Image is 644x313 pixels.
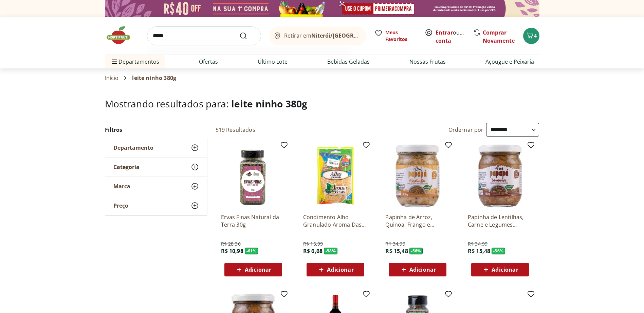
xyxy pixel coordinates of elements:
[303,241,323,247] span: R$ 15,99
[311,32,389,39] b: Niterói/[GEOGRAPHIC_DATA]
[448,126,484,133] label: Ordernar por
[385,247,408,255] span: R$ 15,48
[485,58,534,66] a: Açougue e Peixaria
[105,138,207,157] button: Departamento
[110,54,159,70] span: Departamentos
[436,28,466,45] span: ou
[258,58,288,66] a: Último Lote
[105,98,539,109] h1: Mostrando resultados para:
[105,158,207,176] button: Categoria
[389,263,446,276] button: Adicionar
[327,267,353,272] span: Adicionar
[303,213,368,228] a: Condimento Alho Granulado Aroma Das Ervas 80G
[471,263,529,276] button: Adicionar
[132,75,176,81] span: leite ninho 380g
[113,183,130,190] span: Marca
[231,97,308,110] span: leite ninho 380g
[385,29,417,43] span: Meus Favoritos
[303,144,368,208] img: Condimento Alho Granulado Aroma Das Ervas 80G
[105,123,207,137] h2: Filtros
[492,267,518,272] span: Adicionar
[245,248,258,254] span: - 61 %
[269,26,366,45] button: Retirar emNiterói/[GEOGRAPHIC_DATA]
[110,54,118,70] button: Menu
[324,248,337,254] span: - 58 %
[436,29,453,36] a: Entrar
[105,75,119,81] a: Início
[284,33,359,39] span: Retirar em
[221,213,286,228] a: Ervas Finas Natural da Terra 30g
[221,144,286,208] img: Ervas Finas Natural da Terra 30g
[374,29,417,43] a: Meus Favoritos
[221,241,241,247] span: R$ 28,36
[436,29,473,44] a: Criar conta
[385,213,450,228] a: Papinha de Arroz, Quinoa, Frango e Legumes Orgânica Papapa 180g
[105,196,207,215] button: Preço
[113,164,140,170] span: Categoria
[327,58,370,66] a: Bebidas Geladas
[105,25,139,45] img: Hortifruti
[239,32,256,40] button: Submit Search
[409,248,423,254] span: - 56 %
[199,58,218,66] a: Ofertas
[409,267,436,272] span: Adicionar
[523,28,539,44] button: Carrinho
[468,247,490,255] span: R$ 15,48
[468,241,487,247] span: R$ 34,99
[385,144,450,208] img: Papinha de Arroz, Quinoa, Frango e Legumes Orgânica Papapa 180g
[468,213,532,228] a: Papinha de Lentilhas, Carne e Legumes Orgânica Papapa 180g
[147,26,261,45] input: search
[105,177,207,196] button: Marca
[216,126,255,133] h2: 519 Resultados
[303,247,323,255] span: R$ 6,68
[245,267,271,272] span: Adicionar
[534,33,537,39] span: 4
[468,144,532,208] img: Papinha de Lentilhas, Carne e Legumes Orgânica Papapa 180g
[385,241,405,247] span: R$ 34,99
[113,202,128,209] span: Preço
[113,144,153,151] span: Departamento
[307,263,364,276] button: Adicionar
[224,263,282,276] button: Adicionar
[221,247,243,255] span: R$ 10,98
[492,248,505,254] span: - 56 %
[409,58,446,66] a: Nossas Frutas
[483,29,515,44] a: Comprar Novamente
